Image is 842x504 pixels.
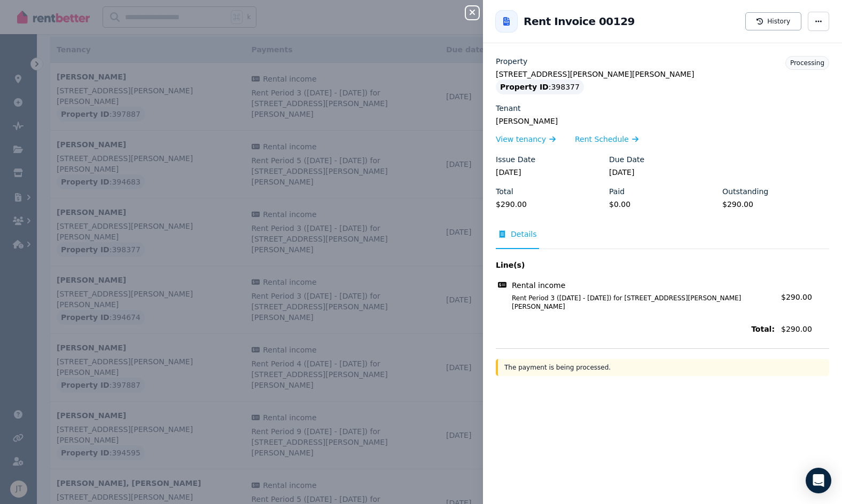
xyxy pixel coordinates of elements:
[722,186,768,197] label: Outstanding
[496,229,829,249] nav: Tabs
[512,280,565,291] span: Rental income
[609,199,716,210] legend: $0.00
[496,116,829,126] legend: [PERSON_NAME]
[609,167,716,178] legend: [DATE]
[496,134,556,145] a: View tenancy
[496,167,603,178] legend: [DATE]
[575,134,638,145] a: Rent Schedule
[500,82,549,92] span: Property ID
[496,260,775,270] span: Line(s)
[609,186,625,197] label: Paid
[496,186,513,197] label: Total
[496,324,775,334] span: Total:
[511,229,537,239] span: Details
[575,134,629,145] span: Rent Schedule
[496,199,603,210] legend: $290.00
[496,134,546,145] span: View tenancy
[496,79,584,94] div: : 398377
[609,154,644,165] label: Due Date
[496,103,521,114] label: Tenant
[496,154,535,165] label: Issue Date
[496,56,527,67] label: Property
[806,468,831,493] div: Open Intercom Messenger
[496,359,829,376] div: The payment is being processed.
[745,12,801,30] button: History
[781,324,829,334] span: $290.00
[781,293,812,301] span: $290.00
[790,59,824,67] span: Processing
[496,69,829,79] legend: [STREET_ADDRESS][PERSON_NAME][PERSON_NAME]
[722,199,829,210] legend: $290.00
[524,14,635,29] h2: Rent Invoice 00129
[499,294,775,311] span: Rent Period 3 ([DATE] - [DATE]) for [STREET_ADDRESS][PERSON_NAME][PERSON_NAME]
